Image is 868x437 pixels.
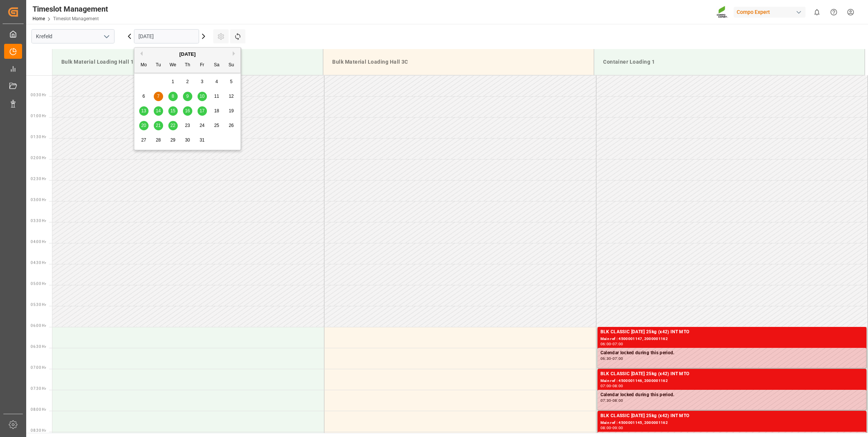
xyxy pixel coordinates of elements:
[139,121,149,130] div: Choose Monday, October 20th, 2025
[183,121,192,130] div: Choose Thursday, October 23rd, 2025
[31,324,46,328] span: 06:00 Hr
[825,4,842,21] button: Help Center
[214,123,219,128] span: 25
[168,61,178,70] div: We
[214,108,219,113] span: 18
[186,79,189,84] span: 2
[716,6,728,19] img: Screenshot%202023-09-29%20at%2010.02.21.png_1712312052.png
[141,137,146,143] span: 27
[141,123,146,128] span: 20
[734,5,809,19] button: Compo Expert
[141,108,146,113] span: 13
[229,108,233,113] span: 19
[143,94,145,99] span: 6
[600,378,864,384] div: Main ref : 4500001146, 2000001162
[227,92,236,101] div: Choose Sunday, October 12th, 2025
[611,357,612,360] div: -
[172,79,174,84] span: 1
[154,61,163,70] div: Tu
[183,61,192,70] div: Th
[170,137,175,143] span: 29
[600,420,864,426] div: Main ref : 4500001145, 2000001162
[157,94,160,99] span: 7
[199,108,204,113] span: 17
[134,29,199,43] input: DD.MM.YYYY
[31,135,46,139] span: 01:30 Hr
[198,106,207,116] div: Choose Friday, October 17th, 2025
[600,357,611,360] div: 06:30
[137,75,239,148] div: month 2025-10
[201,79,204,84] span: 3
[198,77,207,87] div: Choose Friday, October 3rd, 2025
[183,77,192,87] div: Choose Thursday, October 2nd, 2025
[199,123,204,128] span: 24
[139,61,149,70] div: Mo
[600,349,864,357] div: Calendar locked during this period.
[198,92,207,101] div: Choose Friday, October 10th, 2025
[33,3,108,15] div: Timeslot Management
[229,94,233,99] span: 12
[170,123,175,128] span: 22
[612,399,623,402] div: 08:00
[227,106,236,116] div: Choose Sunday, October 19th, 2025
[233,51,237,56] button: Next Month
[138,51,143,56] button: Previous Month
[600,342,611,346] div: 06:00
[600,55,859,69] div: Container Loading 1
[168,136,178,145] div: Choose Wednesday, October 29th, 2025
[329,55,588,69] div: Bulk Material Loading Hall 3C
[168,77,178,87] div: Choose Wednesday, October 1st, 2025
[33,16,45,21] a: Home
[199,137,204,143] span: 31
[139,92,149,101] div: Choose Monday, October 6th, 2025
[170,108,175,113] span: 15
[154,136,163,145] div: Choose Tuesday, October 28th, 2025
[168,121,178,130] div: Choose Wednesday, October 22nd, 2025
[214,94,219,99] span: 11
[31,29,114,43] input: Type to search/select
[198,61,207,70] div: Fr
[156,108,161,113] span: 14
[212,106,221,116] div: Choose Saturday, October 18th, 2025
[216,79,218,84] span: 4
[229,123,233,128] span: 26
[612,342,623,346] div: 07:00
[31,93,46,97] span: 00:30 Hr
[31,365,46,370] span: 07:00 Hr
[611,399,612,402] div: -
[212,121,221,130] div: Choose Saturday, October 25th, 2025
[600,370,864,378] div: BLK CLASSIC [DATE] 25kg (x42) INT MTO
[600,391,864,399] div: Calendar locked during this period.
[31,240,46,244] span: 04:00 Hr
[185,137,190,143] span: 30
[31,156,46,160] span: 02:00 Hr
[600,336,864,342] div: Main ref : 4500001147, 2000001162
[186,94,189,99] span: 9
[183,92,192,101] div: Choose Thursday, October 9th, 2025
[612,384,623,388] div: 08:00
[154,106,163,116] div: Choose Tuesday, October 14th, 2025
[230,79,233,84] span: 5
[611,426,612,430] div: -
[600,384,611,388] div: 07:00
[156,123,161,128] span: 21
[31,261,46,265] span: 04:30 Hr
[600,412,864,420] div: BLK CLASSIC [DATE] 25kg (x42) INT MTO
[168,106,178,116] div: Choose Wednesday, October 15th, 2025
[198,136,207,145] div: Choose Friday, October 31st, 2025
[183,106,192,116] div: Choose Thursday, October 16th, 2025
[31,407,46,412] span: 08:00 Hr
[31,428,46,433] span: 08:30 Hr
[183,136,192,145] div: Choose Thursday, October 30th, 2025
[134,51,241,58] div: [DATE]
[612,357,623,360] div: 07:00
[611,384,612,388] div: -
[199,94,204,99] span: 10
[611,342,612,346] div: -
[212,77,221,87] div: Choose Saturday, October 4th, 2025
[139,106,149,116] div: Choose Monday, October 13th, 2025
[31,219,46,223] span: 03:30 Hr
[172,94,174,99] span: 8
[600,399,611,402] div: 07:30
[227,77,236,87] div: Choose Sunday, October 5th, 2025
